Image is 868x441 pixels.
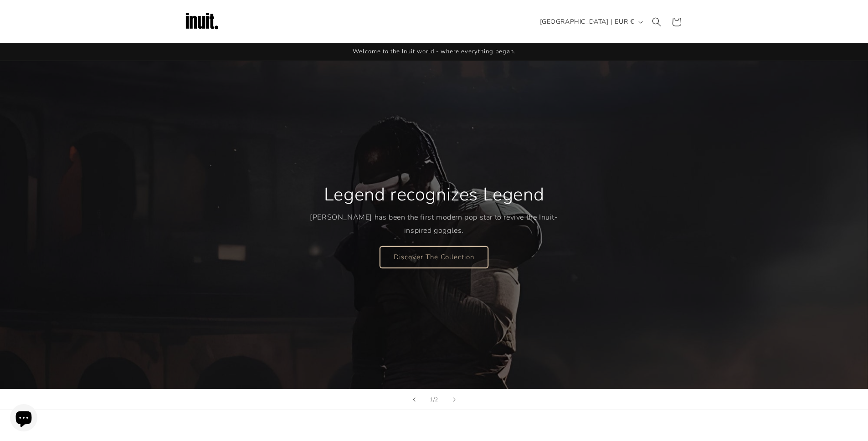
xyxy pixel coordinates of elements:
[540,17,634,26] span: [GEOGRAPHIC_DATA] | EUR €
[184,4,220,40] img: Inuit Logo
[444,390,464,410] button: Next slide
[433,395,435,404] span: /
[534,13,647,31] button: [GEOGRAPHIC_DATA] | EUR €
[430,395,433,404] span: 1
[404,390,424,410] button: Previous slide
[184,43,685,61] div: Announcement
[647,12,667,32] summary: Search
[353,47,516,56] span: Welcome to the Inuit world - where everything began.
[310,211,558,237] p: [PERSON_NAME] has been the first modern pop star to revive the Inuit-inspired goggles.
[435,395,438,404] span: 2
[324,183,544,206] h2: Legend recognizes Legend
[7,404,40,434] inbox-online-store-chat: Shopify online store chat
[380,246,488,267] a: Discover The Collection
